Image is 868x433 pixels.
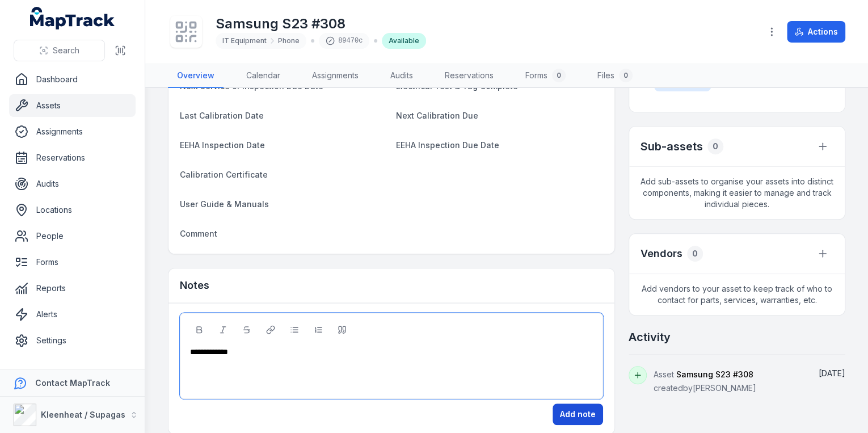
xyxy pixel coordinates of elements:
[676,369,753,379] span: Samsung S23 #308
[819,368,845,378] time: 18/08/2025, 8:40:49 am
[216,15,426,33] h1: Samsung S23 #308
[213,320,233,339] button: Italic
[382,33,426,49] div: Available
[9,120,136,143] a: Assignments
[629,274,845,315] span: Add vendors to your asset to keep track of who to contact for parts, services, warranties, etc.
[552,69,566,82] div: 0
[180,111,264,120] span: Last Calibration Date
[303,64,368,88] a: Assignments
[629,167,845,219] span: Add sub-assets to organise your assets into distinct components, making it easier to manage and t...
[641,138,703,154] h2: Sub-assets
[237,64,289,88] a: Calendar
[516,64,575,88] a: Forms0
[787,21,845,43] button: Actions
[180,140,265,150] span: EEHA Inspection Date
[180,170,268,179] span: Calibration Certificate
[168,64,224,88] a: Overview
[309,320,328,339] button: Ordered List
[619,69,633,82] div: 0
[30,7,115,30] a: MapTrack
[396,111,478,120] span: Next Calibration Due
[53,45,79,56] span: Search
[14,40,105,61] button: Search
[332,320,352,339] button: Blockquote
[180,199,269,209] span: User Guide & Manuals
[9,251,136,274] a: Forms
[180,229,217,238] span: Comment
[285,320,304,339] button: Bulleted List
[641,246,682,262] h3: Vendors
[629,329,671,345] h2: Activity
[381,64,422,88] a: Audits
[707,138,723,154] div: 0
[9,329,136,352] a: Settings
[9,199,136,221] a: Locations
[9,303,136,326] a: Alerts
[41,410,125,419] strong: Kleenheat / Supagas
[9,225,136,247] a: People
[588,64,642,88] a: Files0
[9,277,136,300] a: Reports
[278,36,300,45] span: Phone
[9,146,136,169] a: Reservations
[222,36,267,45] span: IT Equipment
[189,320,209,339] button: Bold
[319,33,369,49] div: 89470c
[9,94,136,117] a: Assets
[436,64,503,88] a: Reservations
[396,140,499,150] span: EEHA Inspection Due Date
[180,278,209,293] h3: Notes
[553,403,603,425] button: Add note
[261,320,280,339] button: Link
[654,369,756,393] span: Asset created by [PERSON_NAME]
[237,320,256,339] button: Strikethrough
[9,173,136,195] a: Audits
[9,68,136,91] a: Dashboard
[687,246,703,262] div: 0
[819,368,845,378] span: [DATE]
[35,378,110,388] strong: Contact MapTrack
